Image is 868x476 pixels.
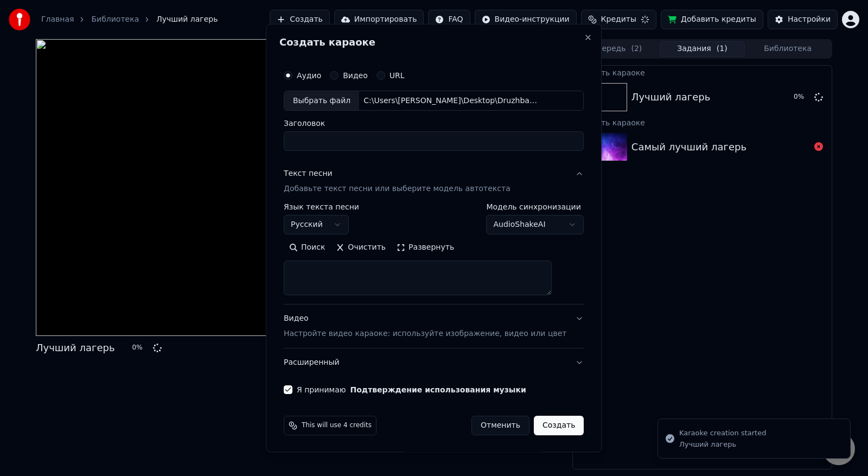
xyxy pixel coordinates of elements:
[279,37,588,47] h2: Создать караоке
[284,349,584,377] button: Расширенный
[302,422,372,430] span: This will use 4 credits
[390,72,405,79] label: URL
[534,416,584,436] button: Создать
[487,204,584,211] label: Модель синхронизации
[359,96,544,106] div: C:\Users\[PERSON_NAME]\Desktop\Druzhba_-_jetot_lager_samyjj_luchshijj_-_Lager_76869883.mp3
[284,91,359,111] div: Выбрать файл
[284,120,584,128] label: Заголовок
[284,169,333,180] div: Текст песни
[284,329,566,340] p: Настройте видео караоке: используйте изображение, видео или цвет
[331,239,392,257] button: Очистить
[284,314,566,340] div: Видео
[284,305,584,348] button: ВидеоНастройте видео караоке: используйте изображение, видео или цвет
[284,204,359,211] label: Язык текста песни
[343,72,368,79] label: Видео
[284,239,330,257] button: Поиск
[284,184,510,195] p: Добавьте текст песни или выберите модель автотекста
[297,72,321,79] label: Аудио
[284,204,584,304] div: Текст песниДобавьте текст песни или выберите модель автотекста
[284,160,584,204] button: Текст песниДобавьте текст песни или выберите модель автотекста
[391,239,459,257] button: Развернуть
[297,386,526,394] label: Я принимаю
[350,386,526,394] button: Я принимаю
[471,416,529,436] button: Отменить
